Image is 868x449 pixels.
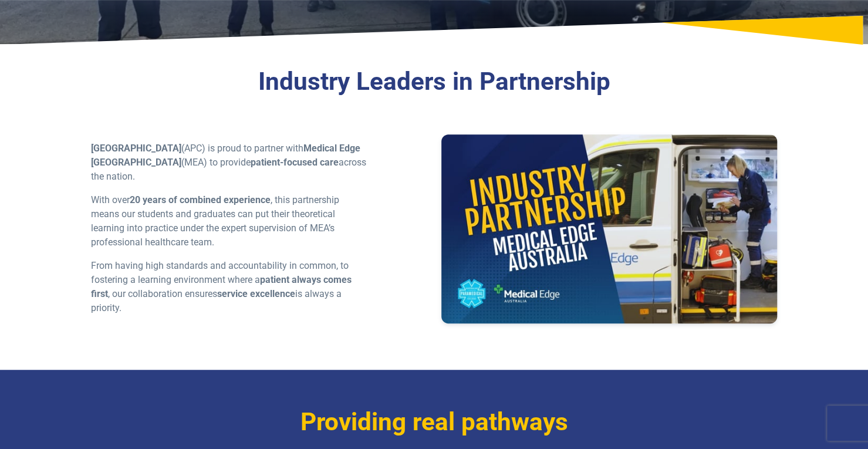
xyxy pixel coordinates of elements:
[130,194,271,205] strong: 20 years of combined experience
[91,143,181,154] strong: [GEOGRAPHIC_DATA]
[251,157,339,168] strong: patient-focused care
[91,407,778,437] h3: Providing real pathways
[91,259,369,315] p: From having high standards and accountability in common, to fostering a learning environment wher...
[91,67,778,97] h3: Industry Leaders in Partnership
[91,141,369,184] p: (APC) is proud to partner with (MEA) to provide across the nation.
[217,288,295,299] strong: service excellence
[91,193,369,249] p: With over , this partnership means our students and graduates can put their theoretical learning ...
[441,134,778,323] iframe: Industry Partnership - Medical Edge Australia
